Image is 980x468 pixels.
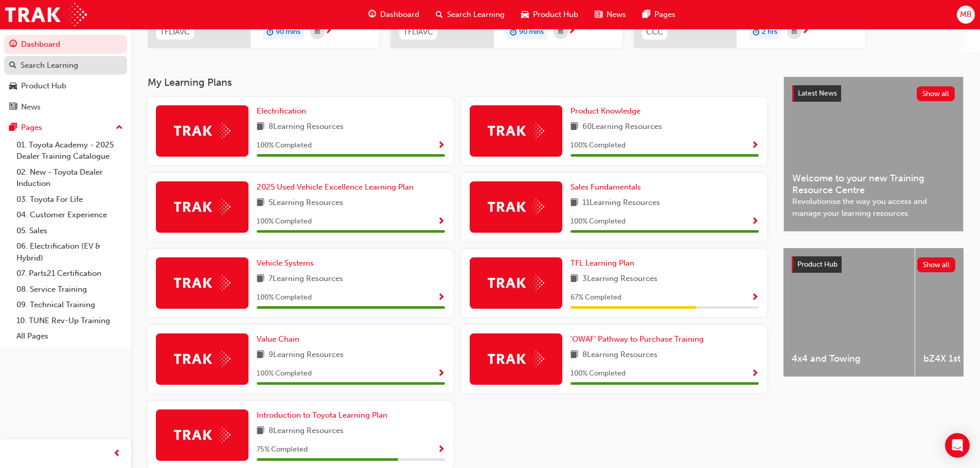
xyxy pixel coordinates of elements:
button: Pages [4,118,127,137]
a: 10. TUNE Rev-Up Training [12,313,127,329]
span: book-icon [257,425,264,438]
span: 100 % Completed [571,216,626,228]
button: Show Progress [751,367,759,380]
span: duration-icon [510,26,517,39]
span: book-icon [571,273,578,286]
span: Product Hub [533,9,578,21]
a: news-iconNews [586,4,634,25]
button: Show Progress [437,139,445,152]
span: Show Progress [437,445,445,455]
span: 75 % Completed [257,444,308,456]
a: Value Chain [257,333,304,345]
button: Show Progress [437,367,445,380]
span: 60 Learning Resources [582,121,662,134]
span: Search Learning [447,9,505,21]
img: Trak [488,351,544,367]
span: calendar-icon [558,26,563,39]
span: Show Progress [437,217,445,227]
a: 08. Service Training [12,282,127,297]
a: All Pages [12,328,127,344]
a: 06. Electrification (EV & Hybrid) [12,238,127,266]
span: 100 % Completed [257,368,312,380]
span: Show Progress [437,293,445,303]
div: Pages [21,122,42,134]
span: Value Chain [257,334,299,344]
span: car-icon [9,82,17,91]
span: 100 % Completed [257,292,312,304]
span: Product Hub [797,260,838,269]
a: 01. Toyota Academy - 2025 Dealer Training Catalogue [12,137,127,164]
span: book-icon [571,121,578,134]
span: 100 % Completed [571,368,626,380]
img: Trak [174,351,230,367]
span: Electrification [257,106,306,116]
span: next-icon [801,27,809,36]
span: Show Progress [437,369,445,379]
span: guage-icon [368,8,376,21]
span: car-icon [521,8,529,21]
a: Electrification [257,105,310,117]
button: Show all [917,86,955,101]
span: news-icon [9,103,17,112]
div: Product Hub [21,80,66,92]
button: MB [957,6,975,24]
span: Sales Fundamentals [571,182,641,192]
a: Product Knowledge [571,105,645,117]
img: Trak [174,275,230,291]
span: 3 Learning Resources [582,273,657,286]
a: 07. Parts21 Certification [12,266,127,282]
span: Show Progress [751,369,759,379]
a: 02. New - Toyota Dealer Induction [12,164,127,192]
a: Latest NewsShow all [792,85,955,102]
img: Trak [174,123,230,139]
span: Revolutionise the way you access and manage your learning resources. [792,196,955,219]
button: Show Progress [751,139,759,152]
span: Show Progress [437,141,445,151]
span: duration-icon [266,26,274,39]
a: 04. Customer Experience [12,207,127,223]
span: 8 Learning Resources [269,121,344,134]
a: Introduction to Toyota Learning Plan [257,409,391,421]
span: TFL Learning Plan [571,258,634,268]
span: Introduction to Toyota Learning Plan [257,410,387,420]
a: car-iconProduct Hub [513,4,586,25]
span: search-icon [436,8,443,21]
a: search-iconSearch Learning [427,4,513,25]
a: Sales Fundamentals [571,181,645,193]
span: News [607,9,626,21]
span: next-icon [325,27,332,36]
span: 90 mins [276,26,300,38]
span: pages-icon [643,8,650,21]
span: 100 % Completed [257,140,312,152]
div: Search Learning [21,60,78,71]
span: 100 % Completed [257,216,312,228]
span: calendar-icon [792,26,797,39]
span: 100 % Completed [571,140,626,152]
span: Product Knowledge [571,106,640,116]
span: book-icon [571,197,578,210]
span: book-icon [257,197,264,210]
a: Search Learning [4,56,127,75]
span: Latest News [798,89,837,98]
span: book-icon [257,273,264,286]
span: 7 Learning Resources [269,273,343,286]
button: Show all [917,257,956,272]
span: Show Progress [751,141,759,151]
button: Show Progress [751,215,759,228]
span: 9 Learning Resources [269,349,344,362]
span: Show Progress [751,217,759,227]
a: Product HubShow all [792,256,955,273]
a: guage-iconDashboard [360,4,427,25]
img: Trak [174,199,230,215]
div: News [21,101,41,113]
a: Vehicle Systems [257,257,318,269]
button: Show Progress [437,443,445,456]
span: book-icon [571,349,578,362]
span: Show Progress [751,293,759,303]
img: Trak [5,3,87,26]
button: Show Progress [751,291,759,304]
span: Pages [654,9,675,21]
img: Trak [174,427,230,443]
